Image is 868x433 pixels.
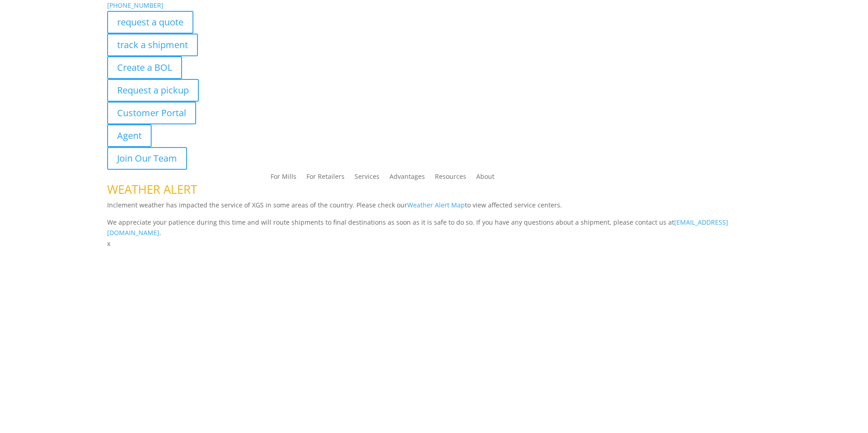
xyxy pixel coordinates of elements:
[107,56,182,79] a: Create a BOL
[107,249,761,267] h1: Contact Us
[107,267,761,278] p: Complete the form below and a member of our team will be in touch within 24 hours.
[355,173,380,183] a: Services
[107,34,198,56] a: track a shipment
[390,173,425,183] a: Advantages
[107,181,197,197] span: WEATHER ALERT
[107,11,193,34] a: request a quote
[107,217,761,239] p: We appreciate your patience during this time and will route shipments to final destinations as so...
[107,124,152,147] a: Agent
[407,201,465,209] a: Weather Alert Map
[107,1,163,10] a: [PHONE_NUMBER]
[107,200,761,217] p: Inclement weather has impacted the service of XGS in some areas of the country. Please check our ...
[107,238,761,249] p: x
[271,173,296,183] a: For Mills
[306,173,345,183] a: For Retailers
[435,173,466,183] a: Resources
[107,147,187,170] a: Join Our Team
[107,79,199,102] a: Request a pickup
[476,173,494,183] a: About
[107,102,196,124] a: Customer Portal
